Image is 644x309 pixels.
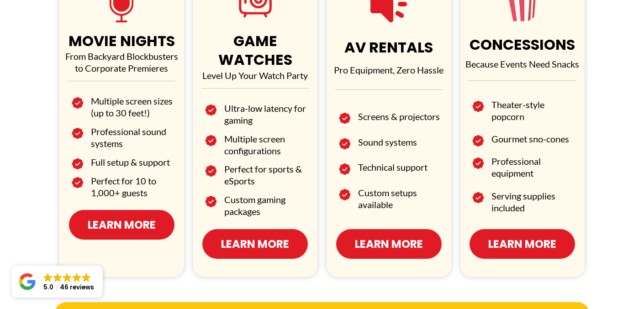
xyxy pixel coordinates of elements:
a: Learn More [470,229,575,259]
h2: Technical support [358,161,442,173]
p: Level Up Your Watch Party [195,69,316,81]
h2: Theater-style popcorn [491,99,575,122]
a: Learn More [202,229,308,259]
img: Image [205,194,216,209]
img: Image [72,126,83,141]
h1: AV RENTALS [329,38,449,57]
h2: Gourmet sno-cones [491,133,575,145]
img: Image [472,99,484,115]
p: From Backyard Blockbusters [62,50,182,62]
h2: Custom gaming [224,194,308,205]
span: Learn More [221,236,289,252]
span: Learn More [488,236,556,252]
img: Image [472,133,484,149]
img: Image [339,110,350,126]
span: Learn More [355,236,423,252]
p: Because Events Need Snacks [463,58,583,70]
a: Close GoogleGoogleGoogleGoogleGoogle 5.046 reviews [11,266,103,298]
img: Image [472,190,484,206]
h2: Ultra-low latency for gaming [224,102,308,126]
a: Learn More [69,210,174,240]
h2: Perfect for sports & eSports [224,163,308,187]
h2: Sound systems [358,136,442,148]
img: Image [339,187,350,203]
h2: packages [224,205,308,217]
h2: Custom setups available [358,187,442,210]
p: Pro Equipment, Zero Hassle [329,64,449,76]
img: Image [205,102,216,118]
h2: Screens & projectors [358,110,442,122]
img: Image [339,136,350,152]
h1: CONCESSIONS [463,35,583,54]
h2: Multiple screen sizes (up to 30 feet!) [91,95,175,119]
h2: Multiple screen configurations [224,133,308,157]
h1: MOVIE NIGHTS [62,31,182,51]
img: Image [339,161,350,177]
h2: Full setup & support [91,156,175,168]
img: Image [72,175,83,191]
img: Image [472,155,484,171]
p: to Corporate Premieres [62,62,182,74]
h2: Professional equipment [491,155,575,179]
img: Image [205,133,216,149]
img: Image [205,163,216,179]
h2: Professional sound systems [91,126,175,149]
h1: GAME WATCHES [195,31,316,69]
a: Learn More [336,229,442,259]
h2: Perfect for 10 to 1,000+ guests [91,175,175,199]
h2: Serving supplies included [491,190,575,214]
img: Image [72,95,83,111]
span: Learn More [88,217,156,233]
img: Image [72,156,83,172]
